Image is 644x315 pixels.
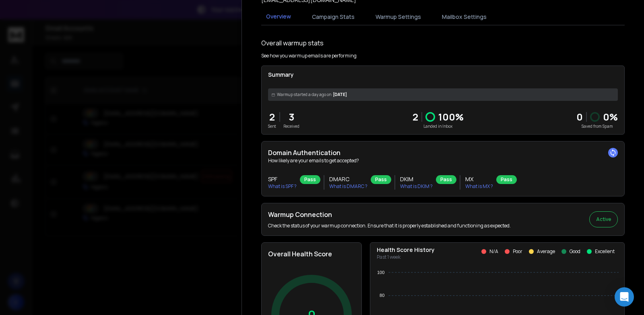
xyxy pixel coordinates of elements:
p: What is SPF ? [268,183,297,190]
p: Good [570,248,580,255]
p: What is MX ? [465,183,493,190]
p: N/A [489,248,498,255]
p: Landed in Inbox [413,123,464,129]
div: Open Intercom Messenger [615,287,634,307]
div: Pass [436,175,456,184]
p: What is DMARC ? [329,183,367,190]
p: 2 [268,110,276,123]
p: How likely are your emails to get accepted? [268,157,618,164]
h3: DKIM [400,175,433,183]
div: Pass [300,175,320,184]
button: Mailbox Settings [437,8,491,26]
p: Check the status of your warmup connection. Ensure that it is properly established and functionin... [268,223,511,229]
p: What is DKIM ? [400,183,433,190]
p: 3 [283,110,299,123]
button: Warmup Settings [371,8,426,26]
span: Warmup started a day ago on [277,92,331,98]
p: 2 [413,110,418,123]
button: Active [589,211,618,227]
button: Campaign Stats [307,8,359,26]
p: Health Score History [377,246,435,254]
h3: MX [465,175,493,183]
div: [DATE] [268,88,618,101]
h1: Overall warmup stats [261,38,324,48]
h2: Warmup Connection [268,210,511,219]
p: Saved from Spam [576,123,618,129]
strong: 0 [576,110,583,123]
div: Pass [371,175,391,184]
p: Past 1 week [377,254,435,260]
h3: SPF [268,175,297,183]
p: 100 % [438,110,464,123]
h2: Overall Health Score [268,249,355,259]
p: See how you warmup emails are performing [261,53,357,59]
h3: DMARC [329,175,367,183]
p: Excellent [595,248,615,255]
tspan: 80 [380,293,384,298]
p: Poor [513,248,522,255]
div: Pass [496,175,517,184]
h2: Domain Authentication [268,148,618,157]
button: Overview [261,8,296,26]
p: Average [537,248,555,255]
tspan: 100 [377,270,384,275]
p: Sent [268,123,276,129]
p: 0 % [603,110,618,123]
p: Received [283,123,299,129]
p: Summary [268,71,618,79]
